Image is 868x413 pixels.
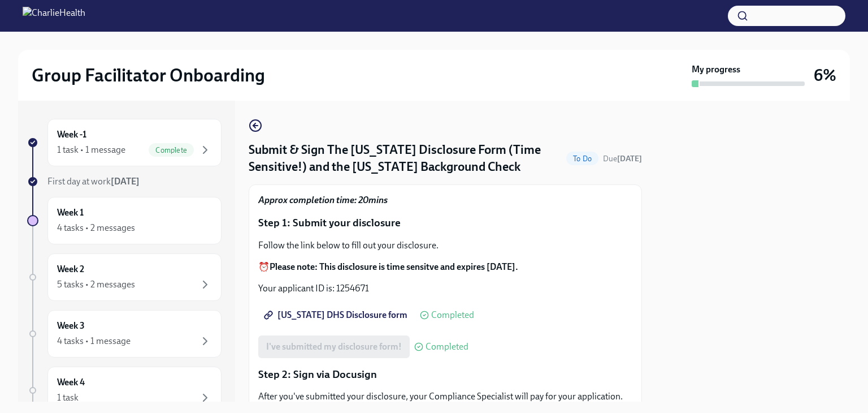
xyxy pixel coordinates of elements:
div: 5 tasks • 2 messages [57,278,135,291]
h6: Week -1 [57,128,86,141]
strong: [DATE] [617,154,642,164]
a: Week 14 tasks • 2 messages [27,197,222,244]
h3: 6% [814,65,836,85]
strong: Approx completion time: 20mins [258,195,388,205]
span: [US_STATE] DHS Disclosure form [266,309,407,321]
p: Step 1: Submit your disclosure [258,216,632,230]
a: [US_STATE] DHS Disclosure form [258,304,415,326]
span: Completed [431,311,474,320]
a: Week -11 task • 1 messageComplete [27,119,222,166]
div: 1 task • 1 message [57,144,125,156]
strong: Please note: This disclosure is time sensitve and expires [DATE]. [270,261,518,272]
div: 4 tasks • 2 messages [57,222,135,234]
span: To Do [566,154,598,163]
h6: Week 1 [57,206,84,219]
p: Your applicant ID is: 1254671 [258,282,632,295]
strong: My progress [692,63,740,76]
h2: Group Facilitator Onboarding [32,64,265,87]
span: Complete [149,146,194,154]
img: CharlieHealth [23,7,85,25]
p: Step 2: Sign via Docusign [258,367,632,382]
p: ⏰ [258,261,632,273]
div: 4 tasks • 1 message [57,335,131,347]
strong: [DATE] [111,176,140,187]
a: First day at work[DATE] [27,175,222,188]
span: Due [603,154,642,164]
h6: Week 4 [57,376,85,389]
a: Week 25 tasks • 2 messages [27,253,222,301]
div: 1 task [57,392,79,404]
h6: Week 3 [57,320,85,332]
h4: Submit & Sign The [US_STATE] Disclosure Form (Time Sensitive!) and the [US_STATE] Background Check [249,141,562,175]
p: Follow the link below to fill out your disclosure. [258,239,632,252]
h6: Week 2 [57,263,84,276]
span: Completed [426,342,468,351]
span: October 8th, 2025 10:00 [603,153,642,164]
span: First day at work [47,176,140,187]
a: Week 34 tasks • 1 message [27,310,222,358]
